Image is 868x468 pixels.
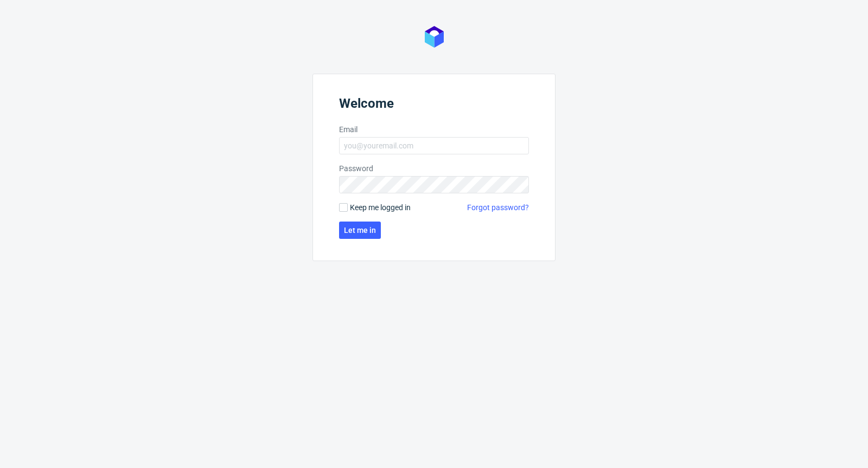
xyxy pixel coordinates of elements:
span: Let me in [344,226,376,234]
input: you@youremail.com [339,137,529,154]
header: Welcome [339,96,529,115]
label: Password [339,163,529,174]
span: Keep me logged in [350,202,411,213]
button: Let me in [339,222,381,239]
a: Forgot password? [467,202,529,213]
label: Email [339,124,529,135]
